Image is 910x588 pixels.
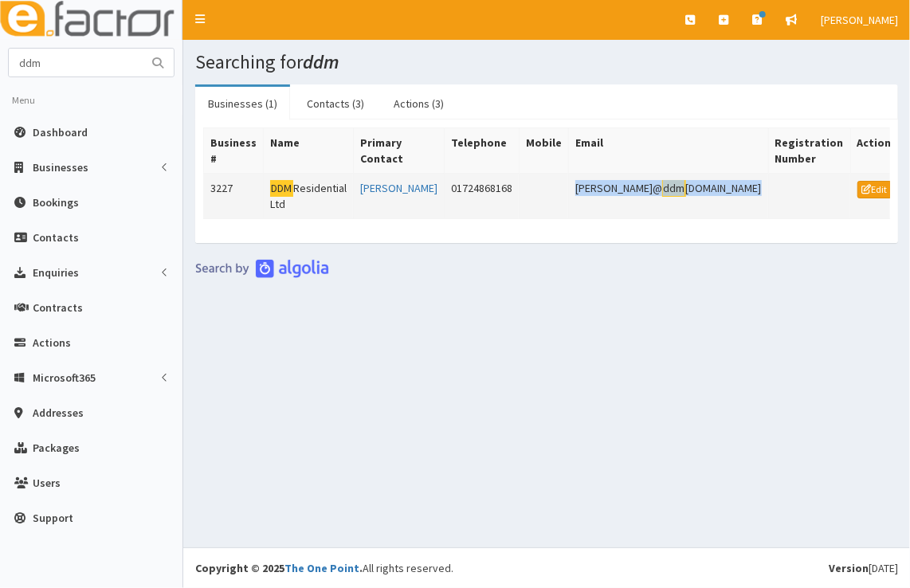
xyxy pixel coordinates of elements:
[195,52,898,73] h1: Searching for
[33,195,79,210] span: Bookings
[444,174,519,219] td: 01724868168
[33,370,96,385] span: Microsoft365
[303,49,339,74] i: ddm
[568,128,768,174] th: Email
[33,335,71,350] span: Actions
[662,180,686,197] mark: ddm
[33,441,80,455] span: Packages
[381,87,457,120] a: Actions (3)
[33,300,83,315] span: Contracts
[264,128,354,174] th: Name
[821,13,898,27] span: [PERSON_NAME]
[768,128,850,174] th: Registration Number
[568,174,768,219] td: [PERSON_NAME]@ [DOMAIN_NAME]
[195,561,363,575] strong: Copyright © 2025 .
[353,128,444,174] th: Primary Contact
[204,174,264,219] td: 3227
[33,230,79,245] span: Contacts
[850,128,904,174] th: Actions
[294,87,377,120] a: Contacts (3)
[829,560,898,576] div: [DATE]
[33,125,88,139] span: Dashboard
[270,180,293,197] mark: DDM
[9,49,143,76] input: Search...
[195,87,290,120] a: Businesses (1)
[519,128,568,174] th: Mobile
[33,511,73,525] span: Support
[360,181,437,195] a: [PERSON_NAME]
[829,561,869,575] b: Version
[284,561,359,575] a: The One Point
[195,259,329,278] img: search-by-algolia-light-background.png
[33,160,88,174] span: Businesses
[264,174,354,219] td: Residential Ltd
[204,128,264,174] th: Business #
[33,406,84,420] span: Addresses
[33,476,61,490] span: Users
[183,547,910,588] footer: All rights reserved.
[857,181,892,198] a: Edit
[33,265,79,280] span: Enquiries
[444,128,519,174] th: Telephone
